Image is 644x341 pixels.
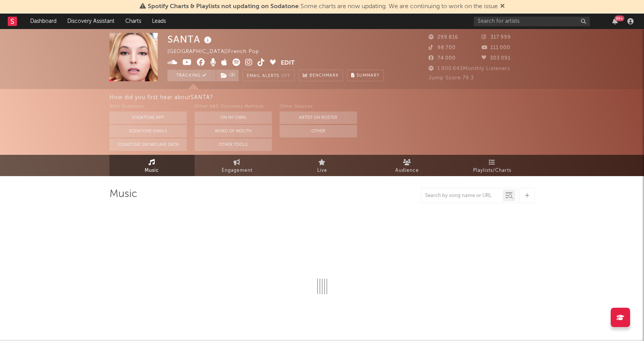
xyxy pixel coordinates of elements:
span: Engagement [222,166,253,175]
button: Artist on Roster [280,111,357,124]
div: 99 + [615,15,624,21]
input: Search for artists [474,17,590,26]
span: Audience [395,166,419,175]
button: Other Tools [195,139,272,151]
button: Other [280,125,357,137]
a: Dashboard [25,14,62,29]
a: Leads [147,14,171,29]
span: Summary [357,74,379,78]
a: Audience [365,155,450,176]
button: Edit [281,58,295,68]
div: SANTA [167,33,214,46]
span: Spotify Charts & Playlists not updating on Sodatone [148,3,299,10]
span: Benchmark [309,71,339,81]
button: 99+ [612,18,618,24]
a: Discovery Assistant [62,14,120,29]
span: 1 900 643 Monthly Listeners [429,66,510,71]
button: Sodatone Emails [109,125,187,137]
span: : Some charts are now updating. We are continuing to work on the issue [148,3,498,10]
a: Live [280,155,365,176]
span: 74 000 [429,56,456,61]
div: [GEOGRAPHIC_DATA] | French Pop [167,47,268,57]
span: 299 816 [429,35,458,40]
div: Other A&R Discovery Methods [195,102,272,111]
a: Playlists/Charts [450,155,535,176]
button: Sodatone Snowflake Data [109,139,187,151]
a: Engagement [195,155,280,176]
button: Tracking [167,70,216,81]
div: Other Sources [280,102,357,111]
span: 111 000 [482,45,510,50]
span: Dismiss [500,3,505,10]
span: Playlists/Charts [473,166,511,175]
div: With Sodatone [109,102,187,111]
span: 303 091 [482,56,511,61]
span: ( 3 ) [216,70,239,81]
button: Email AlertsOff [243,70,295,81]
button: (3) [216,70,239,81]
span: Music [145,166,159,175]
button: Word Of Mouth [195,125,272,137]
span: Jump Score: 79.3 [429,75,474,81]
input: Search by song name or URL [421,193,503,199]
a: Benchmark [299,70,343,81]
span: 317 999 [482,35,511,40]
span: 98 700 [429,45,456,50]
span: Live [317,166,327,175]
a: Charts [120,14,147,29]
button: Sodatone App [109,111,187,124]
a: Music [109,155,195,176]
button: On My Own [195,111,272,124]
em: Off [281,74,290,78]
button: Summary [347,70,384,81]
